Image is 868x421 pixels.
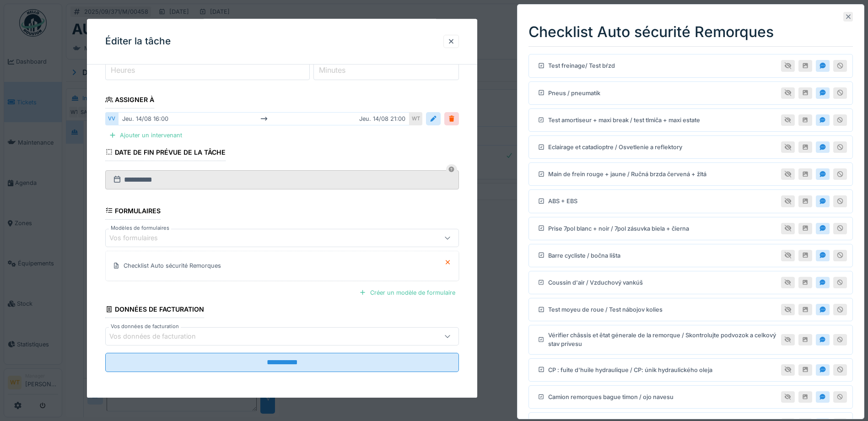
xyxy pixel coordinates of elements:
div: Assigner à [105,93,155,108]
div: Main de frein rouge + jaune / Ručná brzda červená + žltá [534,168,706,180]
div: Coussin d'air / Vzduchový vankúš [534,277,643,288]
div: VV [105,113,118,126]
div: Test amortiseur + maxi break / test tlmiča + maxi estate [534,114,700,126]
div: Vérifier châssis et êtat génerale de la remorque / Skontrolujte podvozok a celkový stav prívesu [534,331,777,348]
div: Date de fin prévue de la tâche [105,146,226,161]
div: WT [410,113,422,126]
label: Heures [109,65,137,76]
label: Vos données de facturation [109,323,181,330]
div: Données de facturation [105,302,205,318]
div: Prise 7pol blanc + noir / 7pol zásuvka biela + čierna [534,223,689,234]
div: Pneus / pneumatík [534,87,600,99]
div: Checklist Auto sécurité Remorques [124,262,221,270]
h2: Checklist Auto sécurité Remorques [528,23,853,41]
label: Minutes [317,65,347,76]
label: Modèles de formulaires [109,224,171,232]
div: Eclairage et catadioptre / Osvetlenie a reflektory [534,141,682,153]
div: Test moyeu de roue / Test nábojov kolies [534,304,663,315]
h3: Éditer la tâche [105,36,171,47]
div: Vos formulaires [109,233,171,243]
div: CP : fuite d'huile hydraulique / CP: únik hydraulického oleja [534,364,712,376]
div: Formulaires [105,204,161,220]
div: Barre cycliste / bočna lišta [534,250,620,261]
div: ABS + EBS [534,195,577,207]
div: Créer un modèle de formulaire [356,286,459,299]
div: Camion remorques bague timon / ojo navesu [534,391,674,403]
div: Test freinage/ Test bŕzd [534,60,615,71]
div: jeu. 14/08 16:00 jeu. 14/08 21:00 [118,113,410,126]
div: Vos données de facturation [109,332,209,342]
div: Ajouter un intervenant [105,130,186,142]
